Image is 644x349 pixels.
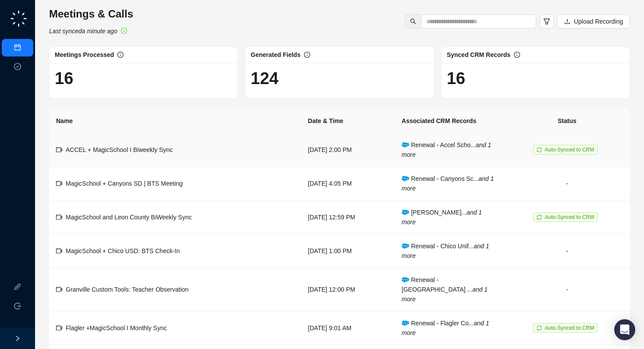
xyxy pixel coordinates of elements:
[56,180,62,187] span: video-camera
[402,243,489,259] span: Renewal - Chico Unif...
[55,68,232,88] h1: 16
[49,109,301,133] th: Name
[66,214,192,221] span: MagicSchool and Leon County BiWeekly Sync
[49,28,117,35] i: Last synced a minute ago
[251,68,428,88] h1: 124
[402,175,494,192] span: Renewal - Canyons Sc...
[564,18,570,25] span: upload
[545,325,594,331] span: Auto-Synced to CRM
[56,325,62,331] span: video-camera
[574,17,623,26] span: Upload Recording
[301,268,395,311] td: [DATE] 12:00 PM
[9,9,28,28] img: logo-small-C4UdH2pc.png
[537,325,542,331] span: sync
[66,146,173,153] span: ACCEL + MagicSchool I Biweekly Sync
[447,68,624,88] h1: 16
[402,276,488,303] span: Renewal - [GEOGRAPHIC_DATA] ...
[301,167,395,201] td: [DATE] 4:05 PM
[14,335,21,342] span: right
[402,209,482,226] i: and 1 more
[66,180,183,187] span: MagicSchool + Canyons SD | BTS Meeting
[301,109,395,133] th: Date & Time
[56,286,62,293] span: video-camera
[301,234,395,268] td: [DATE] 1:00 PM
[55,51,114,58] span: Meetings Processed
[66,324,167,331] span: Flagler +MagicSchool I Monthly Sync
[251,51,301,58] span: Generated Fields
[301,201,395,234] td: [DATE] 12:59 PM
[402,141,491,158] i: and 1 more
[543,18,550,25] span: filter
[402,320,489,336] i: and 1 more
[402,243,489,259] i: and 1 more
[304,52,310,58] span: info-circle
[402,209,482,226] span: [PERSON_NAME]...
[410,18,416,25] span: search
[49,7,133,21] h3: Meetings & Calls
[121,28,127,34] span: check-circle
[545,214,594,220] span: Auto-Synced to CRM
[301,133,395,167] td: [DATE] 2:00 PM
[537,147,542,152] span: sync
[56,147,62,153] span: video-camera
[402,286,488,303] i: and 1 more
[14,303,21,310] span: logout
[504,268,630,311] td: -
[504,109,630,133] th: Status
[56,248,62,254] span: video-camera
[66,247,180,254] span: MagicSchool + Chico USD: BTS Check-In
[402,320,489,336] span: Renewal - Flagler Co...
[504,234,630,268] td: -
[301,311,395,345] td: [DATE] 9:01 AM
[66,286,188,293] span: Granville Custom Tools: Teacher Observation
[557,14,630,28] button: Upload Recording
[447,51,510,58] span: Synced CRM Records
[514,52,520,58] span: info-circle
[395,109,504,133] th: Associated CRM Records
[614,319,635,340] div: Open Intercom Messenger
[56,214,62,220] span: video-camera
[402,141,491,158] span: Renewal - Accel Scho...
[537,215,542,220] span: sync
[545,147,594,153] span: Auto-Synced to CRM
[402,175,494,192] i: and 1 more
[504,167,630,201] td: -
[117,52,124,58] span: info-circle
